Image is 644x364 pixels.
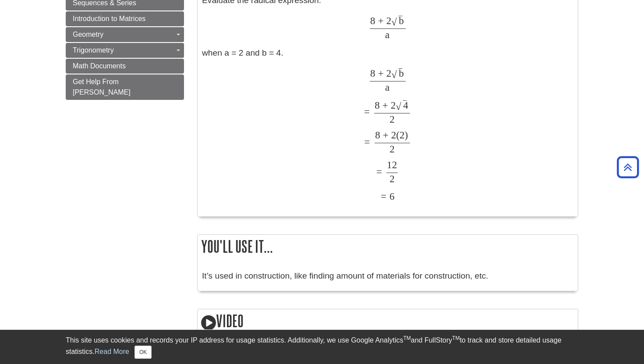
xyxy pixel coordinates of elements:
span: = [376,166,382,177]
span: = [364,136,370,148]
span: ‾ [399,15,402,26]
span: 4 [403,99,408,111]
span: Math Documents [73,62,126,70]
span: a [385,29,389,40]
span: √ [396,101,401,112]
span: 2 [384,67,392,79]
span: b [399,67,404,79]
a: Read More [95,348,129,355]
span: 2 [389,113,395,125]
span: ) [404,129,408,141]
h2: Video [198,309,578,334]
span: + [375,67,384,79]
h2: You'll use it... [198,235,578,258]
span: 2 [389,129,396,141]
span: Geometry [73,31,103,38]
span: + [375,15,384,26]
p: It’s used in construction, like finding amount of materials for construction, etc. [202,270,573,283]
span: Introduction to Matrices [73,15,145,22]
span: ‾ [399,67,402,79]
span: 8 [370,67,375,79]
a: Math Documents [66,59,184,74]
span: 2 [400,129,405,141]
a: Get Help From [PERSON_NAME] [66,74,184,100]
sup: TM [452,335,460,341]
span: 2 [388,99,396,111]
a: Geometry [66,27,184,42]
span: 8 [375,99,380,111]
span: ( [396,129,400,141]
span: = [381,191,386,202]
sup: TM [403,335,410,341]
span: Trigonometry [73,46,114,54]
a: Introduction to Matrices [66,11,184,26]
span: √ [391,69,397,80]
span: 2 [389,143,395,155]
span: 8 [375,129,380,141]
a: Trigonometry [66,43,184,58]
a: Back to Top [614,161,642,173]
div: This site uses cookies and records your IP address for usage statistics. Additionally, we use Goo... [66,335,578,359]
span: ‾ [403,99,407,111]
span: + [380,129,389,141]
span: 8 [370,15,375,26]
span: Get Help From [PERSON_NAME] [73,78,131,96]
span: b [399,15,404,26]
span: + [380,99,388,111]
span: = [364,106,370,117]
span: 2 [389,173,395,184]
button: Close [134,346,152,359]
span: a [385,81,389,93]
span: √ [391,16,397,28]
span: 6 [386,191,395,202]
span: 2 [384,15,392,26]
span: 12 [387,159,397,170]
